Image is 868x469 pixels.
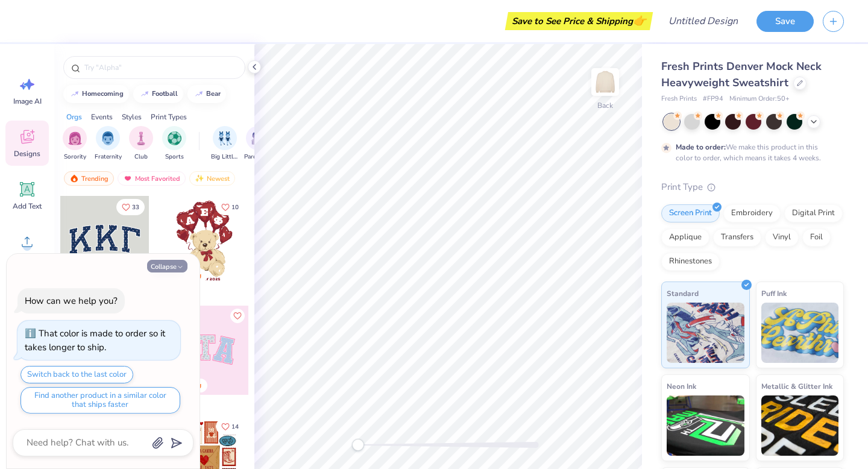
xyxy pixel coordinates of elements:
img: trend_line.gif [194,90,204,98]
div: Save to See Price & Shipping [508,12,650,30]
img: trend_line.gif [140,90,149,98]
img: Big Little Reveal Image [218,131,231,145]
div: filter for Sports [162,126,186,162]
span: Add Text [13,201,42,211]
div: Embroidery [723,204,781,222]
span: Fresh Prints Denver Mock Neck Heavyweight Sweatshirt [661,59,822,90]
button: bear [187,85,226,103]
div: Print Type [661,180,844,194]
div: Rhinestones [661,253,720,271]
button: Like [116,199,145,215]
span: Parent's Weekend [244,153,272,162]
button: Switch back to the last color [20,366,133,383]
div: bear [206,90,221,97]
img: Parent's Weekend Image [251,131,265,145]
span: Standard [667,287,699,300]
div: Accessibility label [352,439,364,451]
div: Transfers [713,228,761,247]
img: Back [593,70,617,94]
span: Sorority [64,153,86,162]
span: Metallic & Glitter Ink [761,380,832,392]
div: Foil [802,228,831,247]
div: Applique [661,228,709,247]
button: Like [216,199,244,215]
div: Digital Print [784,204,843,222]
img: Standard [667,303,744,363]
div: football [152,90,178,97]
div: Screen Print [661,204,720,222]
strong: Made to order: [676,142,726,152]
img: Club Image [134,131,148,145]
img: Puff Ink [761,303,839,363]
span: 10 [231,204,239,210]
button: Like [216,418,244,435]
span: Sports [165,153,184,162]
div: Trending [64,171,114,186]
button: Save [756,11,814,32]
input: Untitled Design [659,9,747,33]
span: Fraternity [95,153,122,162]
div: Back [597,100,613,111]
span: Designs [14,149,40,159]
button: Collapse [147,260,187,272]
img: Sorority Image [68,131,82,145]
div: Orgs [66,112,82,122]
span: Neon Ink [667,380,696,392]
img: Neon Ink [667,395,744,456]
span: 👉 [633,13,646,28]
img: Sports Image [168,131,181,145]
div: homecoming [82,90,124,97]
div: filter for Sorority [63,126,87,162]
button: filter button [95,126,122,162]
img: trend_line.gif [70,90,80,98]
span: Puff Ink [761,287,787,300]
img: Metallic & Glitter Ink [761,395,839,456]
span: Club [134,153,148,162]
div: Most Favorited [118,171,186,186]
span: 14 [231,424,239,430]
img: Fraternity Image [101,131,115,145]
div: Print Types [151,112,187,122]
span: Minimum Order: 50 + [729,94,790,104]
button: Find another product in a similar color that ships faster [20,387,180,414]
span: Image AI [13,96,42,106]
button: filter button [162,126,186,162]
span: # FP94 [703,94,723,104]
span: Big Little Reveal [211,153,239,162]
button: filter button [244,126,272,162]
span: 33 [132,204,139,210]
div: Vinyl [765,228,799,247]
img: trending.gif [69,174,79,183]
div: filter for Big Little Reveal [211,126,239,162]
button: filter button [129,126,153,162]
div: filter for Fraternity [95,126,122,162]
div: How can we help you? [25,295,118,307]
div: That color is made to order so it takes longer to ship. [25,327,165,353]
button: football [133,85,183,103]
button: filter button [211,126,239,162]
button: filter button [63,126,87,162]
div: Styles [122,112,142,122]
div: Newest [189,171,235,186]
div: We make this product in this color to order, which means it takes 4 weeks. [676,142,824,163]
button: homecoming [63,85,129,103]
div: Events [91,112,113,122]
div: filter for Parent's Weekend [244,126,272,162]
span: Fresh Prints [661,94,697,104]
div: filter for Club [129,126,153,162]
img: newest.gif [195,174,204,183]
input: Try "Alpha" [83,61,237,74]
button: Like [230,309,245,323]
img: most_fav.gif [123,174,133,183]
